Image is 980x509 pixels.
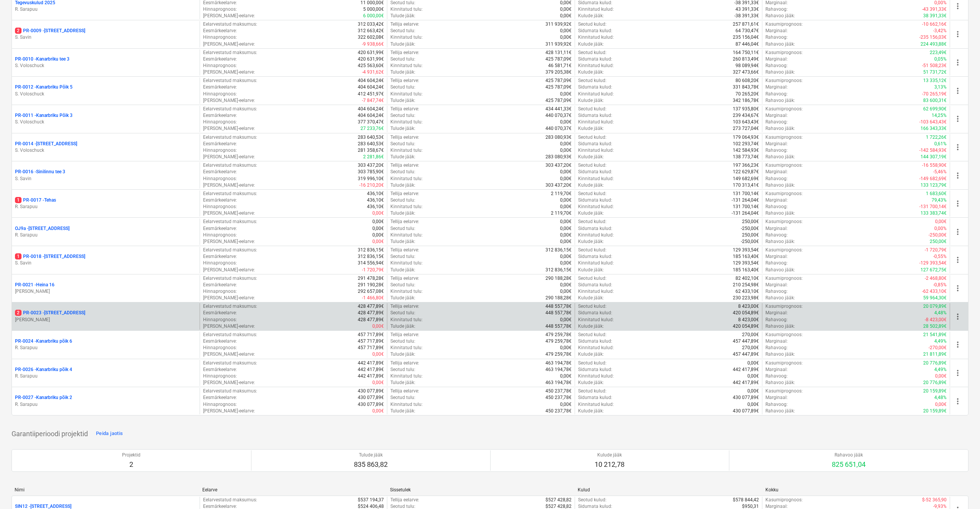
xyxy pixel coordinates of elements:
p: 404 604,24€ [358,112,384,119]
div: OJ9a -[STREET_ADDRESS]R. Sarapuu [15,225,197,238]
p: -142 584,93€ [919,147,947,154]
p: 133 123,79€ [921,182,947,189]
p: Rahavoo jääk : [765,69,795,76]
p: Rahavoo jääk : [765,41,795,48]
span: 2 [15,28,21,34]
p: Rahavoo jääk : [765,13,795,19]
p: Hinnaprognoos : [203,6,237,13]
p: Marginaal : [765,112,788,119]
p: Kinnitatud tulu : [390,91,423,97]
p: 79,43% [932,197,947,204]
p: 179 064,93€ [733,134,759,141]
p: Hinnaprognoos : [203,34,237,41]
p: 440 070,37€ [545,112,572,119]
span: more_vert [953,312,962,321]
p: Seotud kulud : [578,162,607,169]
p: -16 210,20€ [359,182,384,189]
p: S. Savin [15,34,197,41]
p: Seotud tulu : [390,197,415,204]
p: 87 446,04€ [735,41,759,48]
p: -131 264,04€ [732,197,759,204]
p: Eelarvestatud maksumus : [203,77,257,84]
p: Marginaal : [765,56,788,62]
p: Kulude jääk : [578,154,604,160]
p: 1 722,26€ [926,134,947,141]
p: Seotud tulu : [390,112,415,119]
p: 412 451,97€ [358,91,384,97]
span: more_vert [953,143,962,152]
span: 2 [15,310,21,316]
p: 1 683,60€ [926,190,947,197]
p: 260 813,49€ [733,56,759,62]
p: OJ9a - [STREET_ADDRESS] [15,225,69,232]
p: Kinnitatud kulud : [578,119,614,125]
p: S. Voloschuck [15,147,197,154]
p: 303 437,20€ [545,162,572,169]
p: Rahavoog : [765,147,788,154]
p: 331 843,78€ [733,84,759,90]
p: R. Sarapuu [15,373,197,379]
p: 303 437,20€ [545,182,572,189]
p: 223,49€ [930,49,947,56]
span: more_vert [953,199,962,208]
p: 404 604,24€ [358,77,384,84]
p: 425 563,60€ [358,62,384,69]
p: Kinnitatud tulu : [390,6,423,13]
p: Eelarvestatud maksumus : [203,49,257,56]
p: Kinnitatud tulu : [390,147,423,154]
p: [PERSON_NAME]-eelarve : [203,154,255,160]
p: Tulude jääk : [390,13,415,19]
p: 283 080,93€ [545,134,572,141]
span: more_vert [953,284,962,293]
p: 283 640,53€ [358,141,384,147]
p: Kulude jääk : [578,97,604,104]
p: Sidumata kulud : [578,197,612,204]
p: 281 358,67€ [358,147,384,154]
p: Seotud kulud : [578,190,607,197]
p: Kinnitatud kulud : [578,62,614,69]
p: Seotud tulu : [390,84,415,90]
p: 404 604,24€ [358,84,384,90]
p: Eesmärkeelarve : [203,141,237,147]
p: 311 939,92€ [545,21,572,28]
p: 224 493,88€ [921,41,947,48]
p: 138 773,74€ [733,154,759,160]
p: Kulude jääk : [578,41,604,48]
p: PR-0017 - Tehas [15,197,56,204]
p: 420 631,99€ [358,49,384,56]
p: 38 391,33€ [923,13,947,19]
span: more_vert [953,227,962,236]
p: Kulude jääk : [578,13,604,19]
iframe: Chat Widget [942,472,980,509]
p: 425 787,09€ [545,77,572,84]
p: 46 581,71€ [548,62,572,69]
p: 164 750,11€ [733,49,759,56]
p: 327 473,66€ [733,69,759,76]
div: Peida jaotis [96,429,123,438]
p: Tulude jääk : [390,154,415,160]
p: Rahavoog : [765,176,788,182]
p: Hinnaprognoos : [203,62,237,69]
p: -235 156,03€ [919,34,947,41]
p: 64 730,47€ [735,28,759,34]
p: Seotud kulud : [578,134,607,141]
p: Tellija eelarve : [390,21,419,28]
p: [PERSON_NAME]-eelarve : [203,125,255,132]
p: Seotud kulud : [578,21,607,28]
p: 436,10€ [367,197,384,204]
p: Eesmärkeelarve : [203,169,237,175]
p: Seotud tulu : [390,56,415,62]
p: -16 558,90€ [922,162,947,169]
p: 62 699,90€ [923,106,947,112]
p: [PERSON_NAME]-eelarve : [203,41,255,48]
p: 257 871,61€ [733,21,759,28]
p: R. Sarapuu [15,401,197,408]
p: Eelarvestatud maksumus : [203,106,257,112]
p: Eesmärkeelarve : [203,112,237,119]
p: 103 643,43€ [733,119,759,125]
p: Hinnaprognoos : [203,91,237,97]
p: 0,05% [934,56,947,62]
p: -38 391,33€ [734,13,759,19]
span: more_vert [953,30,962,39]
p: Kinnitatud tulu : [390,34,423,41]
